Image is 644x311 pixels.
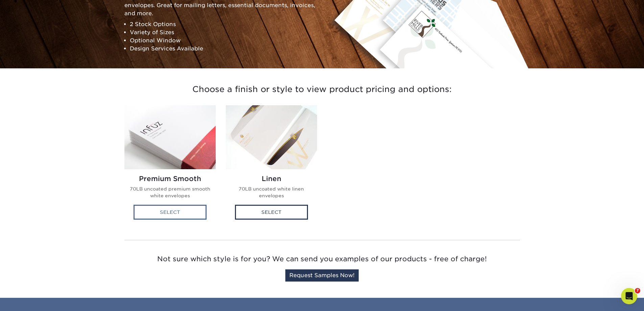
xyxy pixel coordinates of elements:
iframe: Intercom live chat [621,288,637,304]
a: Linen Envelopes Linen 70LB uncoated white linen envelopes Select [226,105,317,226]
li: Design Services Available [130,44,317,52]
div: Select [235,205,308,220]
img: Premium Smooth Envelopes [124,105,216,169]
h2: Premium Smooth [130,175,210,183]
h3: Choose a finish or style to view product pricing and options: [124,76,520,103]
span: 7 [635,288,640,293]
img: Linen Envelopes [226,105,317,169]
p: Not sure which style is for you? We can send you examples of our products - free of charge! [124,254,520,264]
a: Request Samples Now! [285,269,359,282]
h2: Linen [231,175,312,183]
p: 70LB uncoated premium smooth white envelopes [130,185,210,199]
li: Optional Window [130,36,317,44]
a: Premium Smooth Envelopes Premium Smooth 70LB uncoated premium smooth white envelopes Select [124,105,216,226]
li: 2 Stock Options [130,20,317,28]
p: 70LB uncoated white linen envelopes [231,185,312,199]
li: Variety of Sizes [130,28,317,36]
div: Select [134,205,207,220]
